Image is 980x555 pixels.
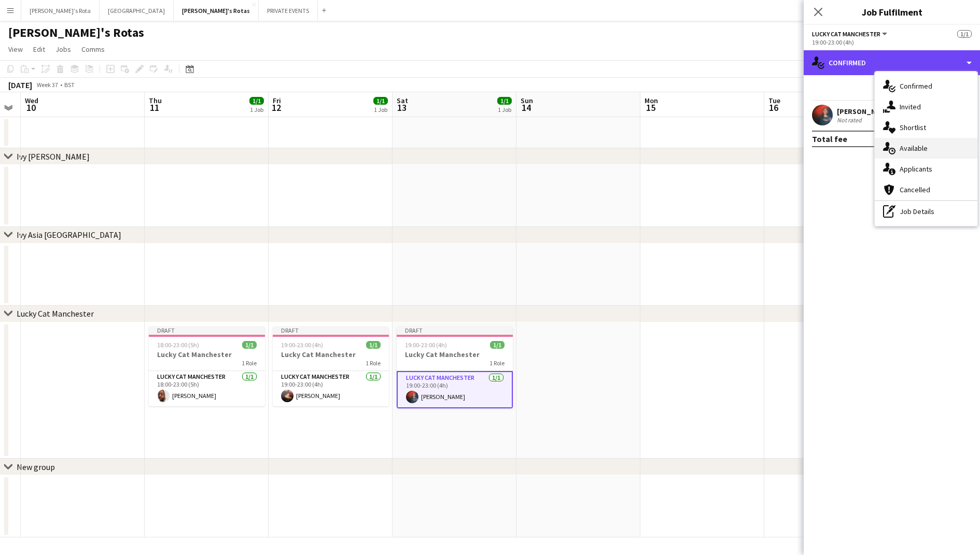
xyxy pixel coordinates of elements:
[250,106,263,113] div: 1 Job
[374,106,387,113] div: 1 Job
[51,42,75,56] a: Jobs
[273,350,389,359] h3: Lucky Cat Manchester
[804,50,980,75] div: Confirmed
[366,359,381,367] span: 1 Role
[100,1,174,21] button: [GEOGRAPHIC_DATA]
[149,350,265,359] h3: Lucky Cat Manchester
[242,341,257,349] span: 1/1
[397,350,513,359] h3: Lucky Cat Manchester
[768,96,780,105] span: Tue
[8,80,32,90] div: [DATE]
[519,102,533,113] span: 14
[497,97,512,105] span: 1/1
[147,102,162,113] span: 11
[875,179,977,200] div: Cancelled
[77,42,109,56] a: Comms
[29,42,49,56] a: Edit
[490,341,505,349] span: 1/1
[8,45,23,54] span: View
[804,5,980,19] h3: Job Fulfilment
[273,96,281,105] span: Fri
[81,45,105,54] span: Comms
[875,201,977,222] div: Job Details
[812,30,880,38] span: Lucky Cat Manchester
[149,96,162,105] span: Thu
[395,102,408,113] span: 13
[55,45,71,54] span: Jobs
[8,25,144,40] h1: [PERSON_NAME]'s Rotas
[23,102,38,113] span: 10
[812,30,889,38] button: Lucky Cat Manchester
[21,1,100,21] button: [PERSON_NAME]'s Rota
[405,341,447,349] span: 19:00-23:00 (4h)
[273,371,389,406] app-card-role: Lucky Cat Manchester1/119:00-23:00 (4h)[PERSON_NAME]
[64,81,75,89] div: BST
[17,230,121,240] div: Ivy Asia [GEOGRAPHIC_DATA]
[249,97,264,105] span: 1/1
[521,96,533,105] span: Sun
[149,371,265,406] app-card-role: Lucky Cat Manchester1/118:00-23:00 (5h)[PERSON_NAME]
[645,96,658,105] span: Mon
[157,341,199,349] span: 18:00-23:00 (5h)
[373,97,388,105] span: 1/1
[643,102,658,113] span: 15
[273,326,389,406] app-job-card: Draft19:00-23:00 (4h)1/1Lucky Cat Manchester1 RoleLucky Cat Manchester1/119:00-23:00 (4h)[PERSON_...
[174,1,259,21] button: [PERSON_NAME]'s Rotas
[34,81,60,89] span: Week 37
[17,308,94,319] div: Lucky Cat Manchester
[281,341,323,349] span: 19:00-23:00 (4h)
[149,326,265,406] app-job-card: Draft18:00-23:00 (5h)1/1Lucky Cat Manchester1 RoleLucky Cat Manchester1/118:00-23:00 (5h)[PERSON_...
[25,96,38,105] span: Wed
[397,96,408,105] span: Sat
[17,462,55,472] div: New group
[875,117,977,138] div: Shortlist
[17,151,90,162] div: Ivy [PERSON_NAME]
[259,1,318,21] button: PRIVATE EVENTS
[242,359,257,367] span: 1 Role
[767,102,780,113] span: 16
[366,341,381,349] span: 1/1
[271,102,281,113] span: 12
[812,134,847,144] div: Total fee
[837,116,864,124] div: Not rated
[875,76,977,96] div: Confirmed
[149,326,265,335] div: Draft
[498,106,511,113] div: 1 Job
[489,359,505,367] span: 1 Role
[875,159,977,179] div: Applicants
[4,42,27,56] a: View
[837,107,892,116] div: [PERSON_NAME]
[812,38,972,46] div: 19:00-23:00 (4h)
[875,138,977,159] div: Available
[875,96,977,117] div: Invited
[957,30,972,38] span: 1/1
[273,326,389,335] div: Draft
[33,45,45,54] span: Edit
[397,371,513,408] app-card-role: Lucky Cat Manchester1/119:00-23:00 (4h)[PERSON_NAME]
[397,326,513,335] div: Draft
[397,326,513,408] app-job-card: Draft19:00-23:00 (4h)1/1Lucky Cat Manchester1 RoleLucky Cat Manchester1/119:00-23:00 (4h)[PERSON_...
